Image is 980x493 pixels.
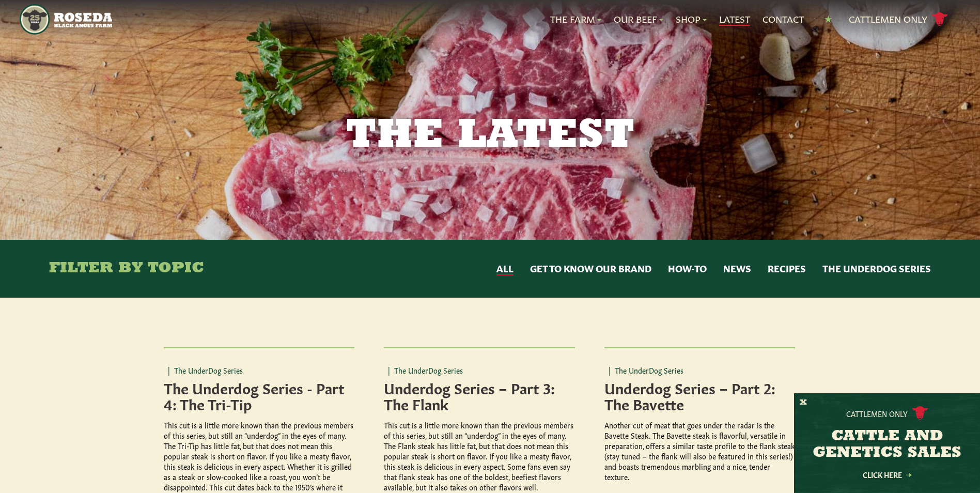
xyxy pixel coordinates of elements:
h1: The Latest [226,116,755,157]
button: How-to [668,262,707,275]
p: Cattlemen Only [846,408,908,419]
p: This cut is a little more known than the previous members of this series, but still an “underdog”... [384,420,575,492]
span: | [388,365,390,375]
p: The UnderDog Series [604,365,796,375]
button: All [496,262,514,275]
button: The UnderDog Series [822,262,931,275]
span: | [168,365,170,375]
p: The UnderDog Series [164,365,355,375]
button: X [800,397,807,408]
p: The UnderDog Series [384,365,575,375]
a: The Farm [550,12,601,26]
p: Another cut of meat that goes under the radar is the Bavette Steak. The Bavette steak is flavorfu... [604,420,796,482]
a: Our Beef [614,12,663,26]
img: cattle-icon.svg [912,406,928,420]
h4: Underdog Series – Part 3: The Flank [384,379,575,411]
a: Click Here [841,471,934,478]
h3: CATTLE AND GENETICS SALES [807,428,967,461]
span: | [609,365,611,375]
img: https://roseda.com/wp-content/uploads/2021/05/roseda-25-header.png [20,4,112,35]
button: Recipes [768,262,806,275]
a: Cattlemen Only [849,10,948,28]
button: Get to Know Our Brand [530,262,651,275]
h4: Filter By Topic [49,260,204,277]
a: Shop [676,12,707,26]
h4: The Underdog Series - Part 4: The Tri-Tip [164,379,355,411]
h4: Underdog Series – Part 2: The Bavette [604,379,796,411]
a: Contact [763,12,804,26]
a: Latest [719,12,750,26]
button: News [723,262,751,275]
